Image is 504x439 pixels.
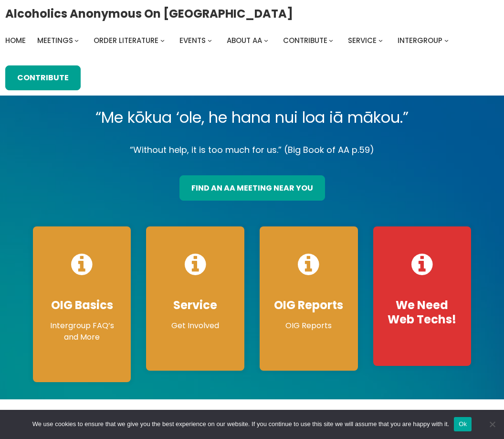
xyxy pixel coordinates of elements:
a: Alcoholics Anonymous on [GEOGRAPHIC_DATA] [5,3,293,24]
button: Contribute submenu [329,38,333,43]
nav: Intergroup [5,34,452,47]
button: Intergroup submenu [444,38,449,43]
button: Service submenu [378,38,383,43]
button: Order Literature submenu [160,38,165,43]
h4: Service [156,298,235,312]
a: Meetings [37,34,73,47]
p: “Me kōkua ‘ole, he hana nui loa iā mākou.” [25,104,479,131]
span: About AA [227,35,262,45]
span: No [487,419,497,429]
span: Events [179,35,206,45]
a: Intergroup [398,34,442,47]
span: Intergroup [398,35,442,45]
span: Order Literature [94,35,158,45]
a: find an aa meeting near you [179,175,325,200]
span: Service [348,35,377,45]
p: Get Involved [156,320,235,332]
button: Meetings submenu [74,38,79,43]
h4: We Need Web Techs! [383,298,462,327]
span: We use cookies to ensure that we give you the best experience on our website. If you continue to ... [32,419,449,429]
p: “Without help, it is too much for us.” (Big Book of AA p.59) [25,142,479,158]
a: Events [179,34,206,47]
p: OIG Reports [269,320,348,332]
a: Service [348,34,377,47]
p: Intergroup FAQ’s and More [42,320,122,343]
a: About AA [227,34,262,47]
h4: OIG Basics [42,298,122,312]
span: Contribute [283,35,327,45]
span: Home [5,35,26,45]
a: Home [5,34,26,47]
button: About AA submenu [264,38,268,43]
button: Events submenu [208,38,212,43]
a: Contribute [5,65,81,90]
button: Ok [454,417,472,431]
span: Meetings [37,35,73,45]
a: Contribute [283,34,327,47]
h4: OIG Reports [269,298,348,312]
